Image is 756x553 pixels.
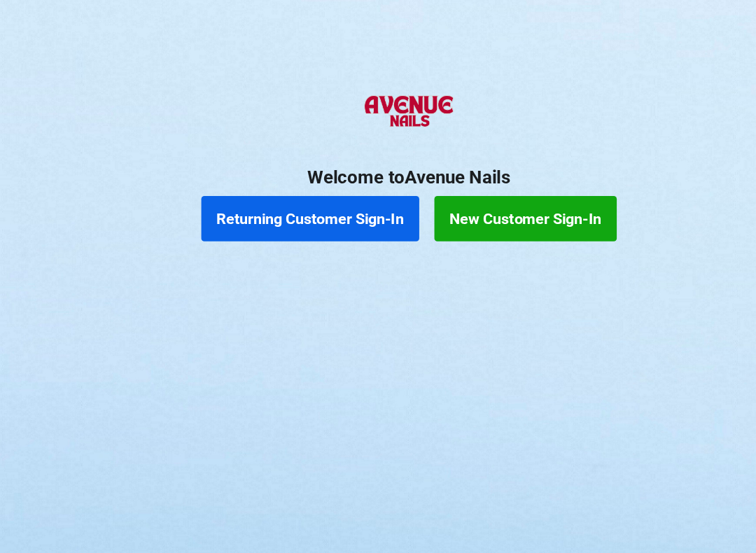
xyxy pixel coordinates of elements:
img: AvenueNails-Logo.png [331,76,424,132]
span: S [379,531,385,542]
button: Returning Customer Sign-In [186,181,388,223]
button: New Customer Sign-In [402,181,570,223]
div: Logout [699,10,731,20]
span: S [357,531,363,542]
span: Q [330,531,337,542]
b: uick tart ystem v 5.0.8 [330,529,444,543]
img: favicon.ico [312,529,326,543]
